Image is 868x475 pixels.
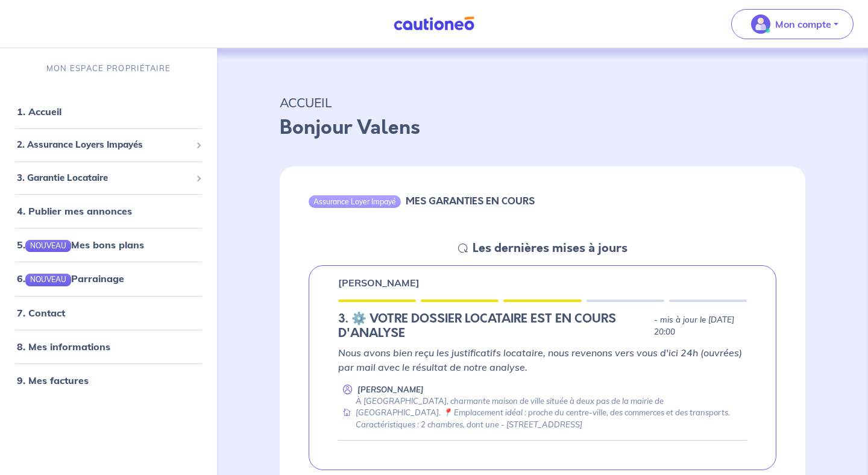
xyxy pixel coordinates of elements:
div: 3. Garantie Locataire [5,166,212,190]
h6: MES GARANTIES EN COURS [406,195,535,207]
button: illu_account_valid_menu.svgMon compte [731,9,854,39]
img: illu_account_valid_menu.svg [751,14,770,34]
p: [PERSON_NAME] [338,275,420,290]
span: 3. Garantie Locataire [17,171,191,185]
div: state: RENTER-DOCUMENTS-TO-EVALUATE, Context: NEW,CHOOSE-CERTIFICATE,ALONE,RENTER-DOCUMENTS [338,312,747,341]
a: 9. Mes factures [17,374,89,386]
p: MON ESPACE PROPRIÉTAIRE [46,63,171,74]
a: 8. Mes informations [17,341,110,353]
div: 5.NOUVEAUMes bons plans [5,233,212,257]
div: Assurance Loyer Impayé [309,195,401,207]
a: 7. Contact [17,307,65,319]
p: Bonjour Valens [280,113,805,142]
div: À [GEOGRAPHIC_DATA], charmante maison de ville située à deux pas de la mairie de [GEOGRAPHIC_DATA... [338,395,747,430]
span: 2. Assurance Loyers Impayés [17,138,191,152]
a: 5.NOUVEAUMes bons plans [17,239,144,251]
h5: Les dernières mises à jours [473,241,627,256]
a: 6.NOUVEAUParrainage [17,272,124,285]
a: 1. Accueil [17,105,61,118]
div: 4. Publier mes annonces [5,199,212,223]
div: 2. Assurance Loyers Impayés [5,133,212,157]
p: Nous avons bien reçu les justificatifs locataire, nous revenons vers vous d'ici 24h (ouvrées) par... [338,345,747,374]
img: Cautioneo [389,16,479,31]
p: [PERSON_NAME] [357,384,424,395]
a: 4. Publier mes annonces [17,205,132,217]
div: 1. Accueil [5,99,212,124]
div: 9. Mes factures [5,368,212,392]
h5: 3.︎ ⚙️ VOTRE DOSSIER LOCATAIRE EST EN COURS D'ANALYSE [338,312,649,341]
div: 6.NOUVEAUParrainage [5,266,212,291]
p: - mis à jour le [DATE] 20:00 [654,314,747,338]
p: Mon compte [775,17,831,31]
p: ACCUEIL [280,92,805,113]
div: 8. Mes informations [5,335,212,359]
div: 7. Contact [5,301,212,325]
